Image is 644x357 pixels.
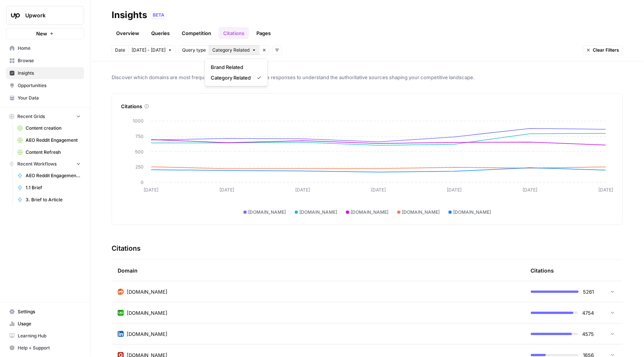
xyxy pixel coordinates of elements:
[177,27,216,39] a: Competition
[211,63,259,71] span: Brand Related
[150,11,167,19] div: BETA
[36,30,47,37] span: New
[25,12,71,19] span: Upwork
[14,122,84,134] a: Content creation
[219,27,249,39] a: Citations
[6,330,84,342] a: Learning Hub
[18,82,81,89] span: Opportunities
[248,209,286,216] span: [DOMAIN_NAME]
[141,179,144,185] tspan: 0
[6,42,84,54] a: Home
[118,310,124,316] img: izgcjcw16vhvh3rv54e10dgzsq95
[599,187,613,193] tspan: [DATE]
[26,149,81,156] span: Content Refresh
[135,149,144,155] tspan: 500
[212,47,250,54] span: Category Related
[14,170,84,182] a: AEO Reddit Engagement - Fork
[18,57,81,64] span: Browse
[17,161,57,167] span: Recent Workflows
[115,47,125,54] span: Date
[209,45,259,55] button: Category Related
[252,27,275,39] a: Pages
[182,47,206,54] span: Query type
[132,47,166,54] span: [DATE] - [DATE]
[135,164,144,170] tspan: 250
[14,194,84,206] a: 3. Brief to Article
[296,187,310,193] tspan: [DATE]
[593,47,619,54] span: Clear Filters
[6,67,84,79] a: Insights
[128,45,176,55] button: [DATE] - [DATE]
[18,70,81,77] span: Insights
[6,92,84,104] a: Your Data
[133,118,144,124] tspan: 1000
[112,9,147,21] div: Insights
[6,342,84,354] button: Help + Support
[26,184,81,191] span: 1.1 Brief
[299,209,337,216] span: [DOMAIN_NAME]
[583,330,594,338] span: 4575
[371,187,386,193] tspan: [DATE]
[121,103,613,110] div: Citations
[6,6,84,25] button: Workspace: Upwork
[118,331,124,337] img: ohiio4oour1vdiyjjcsk00o6i5zn
[402,209,440,216] span: [DOMAIN_NAME]
[453,209,491,216] span: [DOMAIN_NAME]
[18,45,81,52] span: Home
[9,9,22,22] img: Upwork Logo
[127,309,167,317] span: [DOMAIN_NAME]
[14,134,84,146] a: AEO Reddit Engagement
[220,187,235,193] tspan: [DATE]
[6,28,84,39] button: New
[583,45,623,55] button: Clear Filters
[6,80,84,92] a: Opportunities
[447,187,462,193] tspan: [DATE]
[6,55,84,67] a: Browse
[112,27,144,39] a: Overview
[26,196,81,203] span: 3. Brief to Article
[583,309,594,317] span: 4754
[531,260,554,281] div: Citations
[6,158,84,170] button: Recent Workflows
[147,27,174,39] a: Queries
[18,332,81,339] span: Learning Hub
[14,182,84,194] a: 1.1 Brief
[127,288,167,296] span: [DOMAIN_NAME]
[135,133,144,139] tspan: 750
[205,58,268,86] div: Category Related
[26,125,81,132] span: Content creation
[351,209,388,216] span: [DOMAIN_NAME]
[18,320,81,327] span: Usage
[6,318,84,330] a: Usage
[6,111,84,122] button: Recent Grids
[112,74,623,81] span: Discover which domains are most frequently cited in answer engine responses to understand the aut...
[211,74,251,81] span: Category Related
[18,95,81,101] span: Your Data
[18,345,81,351] span: Help + Support
[523,187,538,193] tspan: [DATE]
[17,113,45,120] span: Recent Grids
[118,260,519,281] div: Domain
[26,137,81,144] span: AEO Reddit Engagement
[14,146,84,158] a: Content Refresh
[583,288,594,296] span: 5261
[112,243,141,254] h3: Citations
[26,172,81,179] span: AEO Reddit Engagement - Fork
[18,308,81,315] span: Settings
[144,187,159,193] tspan: [DATE]
[127,330,167,338] span: [DOMAIN_NAME]
[6,306,84,318] a: Settings
[118,289,124,295] img: m2cl2pnoess66jx31edqk0jfpcfn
